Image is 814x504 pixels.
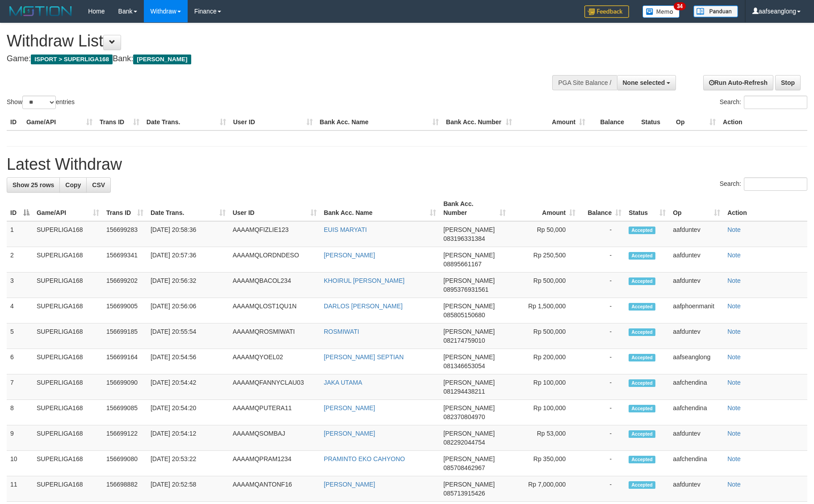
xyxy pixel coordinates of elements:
[443,464,485,471] span: Copy 085708462967 to clipboard
[103,400,147,425] td: 156699085
[229,476,320,502] td: AAAAMQANTONF16
[703,75,773,90] a: Run Auto-Refresh
[324,455,405,462] a: PRAMINTO EKO CAHYONO
[727,455,741,462] a: Note
[579,273,625,298] td: -
[229,196,320,221] th: User ID: activate to sort column ascending
[7,400,33,425] td: 8
[147,400,229,425] td: [DATE] 20:54:20
[86,177,111,193] a: CSV
[579,400,625,425] td: -
[509,221,579,247] td: Rp 50,000
[509,476,579,502] td: Rp 7,000,000
[509,247,579,273] td: Rp 250,500
[103,221,147,247] td: 156699283
[229,323,320,349] td: AAAAMQROSMIWATI
[720,177,807,191] label: Search:
[7,55,534,63] h4: Game: Bank:
[103,374,147,400] td: 156699090
[7,323,33,349] td: 5
[103,196,147,221] th: Trans ID: activate to sort column ascending
[59,177,87,193] a: Copy
[509,425,579,451] td: Rp 53,000
[744,96,807,109] input: Search:
[579,349,625,374] td: -
[579,247,625,273] td: -
[143,114,230,130] th: Date Trans.
[147,247,229,273] td: [DATE] 20:57:36
[509,196,579,221] th: Amount: activate to sort column ascending
[324,226,367,233] a: EUIS MARYATI
[579,451,625,476] td: -
[229,298,320,323] td: AAAAMQLOST1QU1N
[579,298,625,323] td: -
[584,5,629,18] img: Feedback.jpg
[669,298,724,323] td: aafphoenmanit
[22,96,56,109] select: Showentries
[629,379,655,387] span: Accepted
[7,114,23,130] th: ID
[443,277,495,284] span: [PERSON_NAME]
[65,181,81,189] span: Copy
[103,451,147,476] td: 156699080
[669,323,724,349] td: aafduntev
[443,430,495,437] span: [PERSON_NAME]
[509,349,579,374] td: Rp 200,000
[103,247,147,273] td: 156699341
[443,311,485,319] span: Copy 085805150680 to clipboard
[7,96,75,109] label: Show entries
[443,439,485,446] span: Copy 082292044754 to clipboard
[229,349,320,374] td: AAAAMQYOEL02
[443,235,485,242] span: Copy 083196331384 to clipboard
[744,177,807,191] input: Search:
[669,451,724,476] td: aafchendina
[229,374,320,400] td: AAAAMQFANNYCLAU03
[316,114,443,130] th: Bank Acc. Name
[579,476,625,502] td: -
[629,481,655,489] span: Accepted
[229,273,320,298] td: AAAAMQBACOL234
[727,430,741,437] a: Note
[103,425,147,451] td: 156699122
[103,323,147,349] td: 156699185
[617,75,676,90] button: None selected
[147,298,229,323] td: [DATE] 20:56:06
[440,196,509,221] th: Bank Acc. Number: activate to sort column ascending
[727,277,741,284] a: Note
[443,379,495,386] span: [PERSON_NAME]
[7,476,33,502] td: 11
[638,114,672,130] th: Status
[669,247,724,273] td: aafduntev
[509,374,579,400] td: Rp 100,000
[509,273,579,298] td: Rp 500,000
[509,451,579,476] td: Rp 350,000
[103,476,147,502] td: 156698882
[320,196,440,221] th: Bank Acc. Name: activate to sort column ascending
[552,75,617,90] div: PGA Site Balance /
[229,425,320,451] td: AAAAMQSOMBAJ
[324,353,404,361] a: [PERSON_NAME] SEPTIAN
[727,252,741,259] a: Note
[589,114,638,130] th: Balance
[669,476,724,502] td: aafduntev
[147,349,229,374] td: [DATE] 20:54:56
[324,328,359,335] a: ROSMIWATI
[147,476,229,502] td: [DATE] 20:52:58
[642,5,680,18] img: Button%20Memo.svg
[31,55,113,64] span: ISPORT > SUPERLIGA168
[33,247,103,273] td: SUPERLIGA168
[7,273,33,298] td: 3
[443,490,485,497] span: Copy 085713915426 to clipboard
[579,221,625,247] td: -
[629,328,655,336] span: Accepted
[7,349,33,374] td: 6
[133,55,191,64] span: [PERSON_NAME]
[13,181,54,189] span: Show 25 rows
[443,413,485,420] span: Copy 082370804970 to clipboard
[669,221,724,247] td: aafduntev
[669,196,724,221] th: Op: activate to sort column ascending
[7,247,33,273] td: 2
[7,177,60,193] a: Show 25 rows
[7,425,33,451] td: 9
[324,277,405,284] a: KHOIRUL [PERSON_NAME]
